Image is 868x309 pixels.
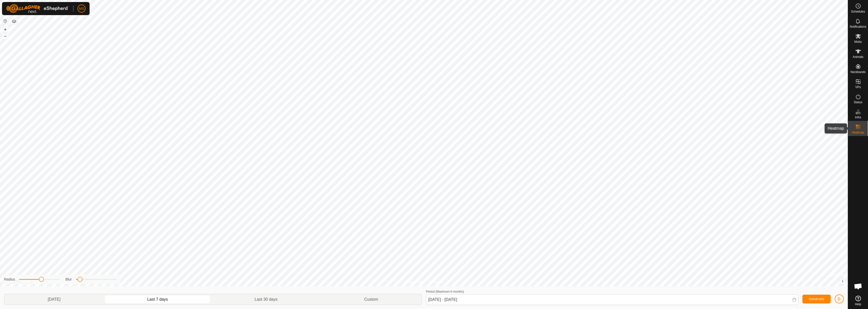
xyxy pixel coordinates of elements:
[79,6,84,11] span: MS
[809,297,824,301] span: Generate
[364,296,378,302] span: Custom
[840,279,846,284] button: i
[853,55,863,58] span: Animals
[2,18,8,24] button: Reset Map
[802,295,831,303] button: Generate
[842,279,843,283] span: i
[6,4,69,13] img: Gallagher Logo
[852,131,864,134] span: Heatmap
[4,277,15,282] label: Radius
[848,294,868,308] a: Help
[854,101,862,104] span: Status
[855,86,861,89] span: VPs
[854,40,862,43] span: Mobs
[850,25,866,28] span: Notifications
[404,280,423,284] a: Privacy Policy
[2,33,8,39] button: –
[2,26,8,32] button: +
[855,303,861,306] span: Help
[851,279,866,294] div: Open chat
[429,280,444,284] a: Contact Us
[851,10,865,13] span: Schedules
[426,290,464,293] label: Period (Maximum 6 months)
[11,18,17,24] button: Map Layers
[255,296,278,302] span: Last 30 days
[66,277,72,282] label: Blur
[147,296,168,302] span: Last 7 days
[850,71,865,74] span: Neckbands
[855,116,861,119] span: Infra
[48,296,60,302] span: [DATE]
